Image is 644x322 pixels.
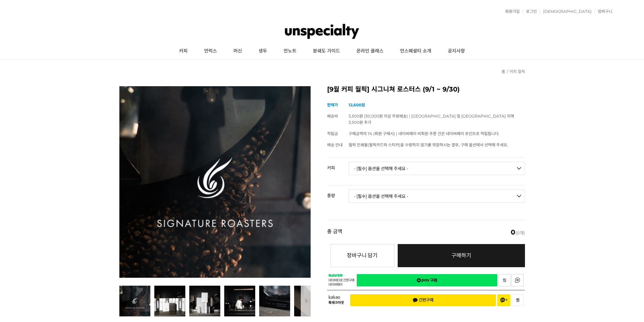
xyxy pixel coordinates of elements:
[502,10,520,14] a: 회원가입
[595,10,612,14] a: 장바구니
[511,274,524,286] a: 새창
[523,10,537,14] a: 로그인
[275,43,305,59] a: 언노트
[500,298,507,303] span: 채널 추가
[327,86,525,93] h2: [9월 커피 월픽] 시그니쳐 로스터스 (9/1 ~ 9/30)
[349,102,365,107] strong: 12,600원
[119,86,311,278] img: [9월 커피 월픽] 시그니쳐 로스터스 (9/1 ~ 9/30)
[349,131,500,136] span: 구매금액의 1% (회원 구매시) | 네이버페이 비회원 주문 건은 네이버페이 포인트로 적립됩니다.
[516,298,519,303] span: 찜
[511,228,515,236] em: 0
[440,43,473,59] a: 공지사항
[511,229,525,235] span: (0개)
[502,69,505,74] a: 홈
[327,229,342,235] strong: 총 금액
[348,43,392,59] a: 온라인 클래스
[327,158,349,173] th: 커피
[225,43,250,59] a: 머신
[392,43,440,59] a: 언스페셜티 소개
[328,295,345,305] span: 카카오 톡체크아웃
[196,43,225,59] a: 언럭스
[327,185,349,200] th: 중량
[171,43,196,59] a: 커피
[413,298,434,303] span: 간편구매
[451,252,471,259] span: 구매하기
[327,131,338,136] span: 적립금
[498,274,510,286] a: 새창
[330,244,394,267] button: 장바구니 담기
[327,114,338,119] span: 배송비
[350,294,496,306] button: 간편구매
[349,142,508,147] span: 월픽 인쇄물(월픽카드와 스티커)을 수령하지 않기를 희망하시는 경우, 구매 옵션에서 선택해 주세요.
[398,244,525,267] a: 구매하기
[305,43,348,59] a: 분쇄도 가이드
[540,10,592,14] a: [DEMOGRAPHIC_DATA]
[497,294,510,306] button: 채널 추가
[349,114,514,125] span: 3,500원 (30,000원 이상 무료배송) | [GEOGRAPHIC_DATA] 및 [GEOGRAPHIC_DATA] 지역 3,500원 추가
[512,294,524,306] button: 찜
[285,21,359,41] img: 언스페셜티 몰
[327,102,338,107] span: 판매가
[357,274,497,286] a: 새창
[250,43,275,59] a: 생두
[509,69,525,74] a: 커피 월픽
[301,286,311,316] button: 다음
[327,142,343,147] span: 배송 안내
